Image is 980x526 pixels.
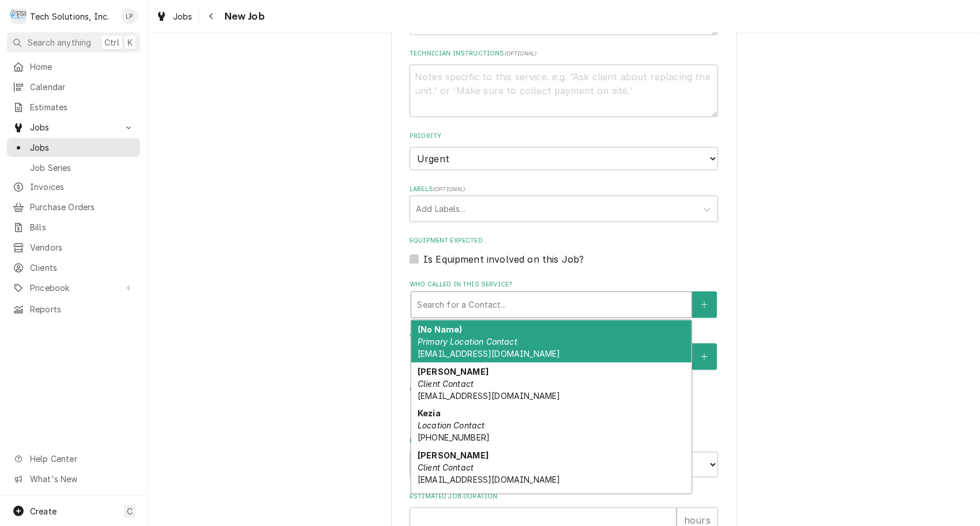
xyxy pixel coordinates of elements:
span: [PHONE_NUMBER] [418,432,490,442]
span: [EMAIL_ADDRESS][DOMAIN_NAME] [418,349,560,359]
div: T [10,8,27,24]
div: Attachments [410,384,718,422]
a: Jobs [7,138,140,157]
span: K [127,36,133,49]
span: ( optional ) [505,50,537,57]
button: Create New Contact [692,344,716,370]
button: Navigate back [202,7,221,25]
span: Bills [30,221,134,233]
strong: [PERSON_NAME] [DATE] [PERSON_NAME] [418,493,591,502]
span: New Job [221,9,265,24]
div: Labels [410,185,718,222]
div: Technician Instructions [410,49,718,117]
span: Home [30,61,134,73]
label: Technician Instructions [410,49,718,58]
span: Jobs [173,10,193,23]
a: Go to What's New [7,469,140,488]
span: Help Center [30,453,133,465]
label: Who called in this service? [410,280,718,289]
svg: Create New Contact [701,353,708,361]
input: Date [410,452,560,477]
label: Priority [410,132,718,141]
label: Is Equipment involved on this Job? [423,252,584,266]
a: Jobs [151,7,197,26]
em: Client Contact [418,462,474,472]
strong: Kezia [418,408,441,418]
span: Pricebook [30,282,117,294]
div: Estimated Arrival Time [410,437,718,477]
div: Tech Solutions, Inc. [30,10,109,23]
a: Go to Help Center [7,449,140,468]
span: Ctrl [104,36,119,49]
div: Who should the tech(s) ask for? [410,332,718,370]
label: Equipment Expected [410,236,718,245]
strong: (No Name) [418,324,462,334]
a: Reports [7,300,140,319]
span: Clients [30,262,134,274]
label: Who should the tech(s) ask for? [410,332,718,341]
div: Who called in this service? [410,280,718,318]
span: Calendar [30,81,134,93]
span: Create [30,506,57,516]
span: ( optional ) [433,186,465,192]
span: Estimates [30,101,134,113]
span: Vendors [30,241,134,253]
a: Bills [7,218,140,237]
a: Calendar [7,77,140,96]
a: Invoices [7,177,140,196]
div: Priority [410,132,718,170]
strong: [PERSON_NAME] [418,450,489,460]
div: Equipment Expected [410,236,718,266]
label: Estimated Arrival Time [410,437,718,446]
em: Location Contact [418,420,485,430]
a: Home [7,57,140,76]
a: Go to Jobs [7,118,140,137]
span: Search anything [28,36,91,49]
div: Lisa Paschal's Avatar [121,8,137,24]
a: Vendors [7,238,140,257]
a: Estimates [7,98,140,117]
label: Estimated Job Duration [410,492,718,501]
span: Invoices [30,181,134,193]
label: Attachments [410,384,718,393]
span: Jobs [30,121,117,133]
span: What's New [30,473,133,485]
a: Go to Pricebook [7,278,140,297]
button: Search anythingCtrlK [7,32,140,53]
span: Purchase Orders [30,201,134,213]
span: Job Series [30,162,134,174]
strong: [PERSON_NAME] [418,367,489,376]
span: [EMAIL_ADDRESS][DOMAIN_NAME] [418,475,560,484]
svg: Create New Contact [701,301,708,309]
a: Job Series [7,158,140,177]
span: C [127,505,133,517]
em: Primary Location Contact [418,337,517,346]
a: Clients [7,258,140,277]
span: Reports [30,303,134,315]
span: Jobs [30,141,134,154]
button: Create New Contact [692,292,716,318]
em: Client Contact [418,379,474,389]
span: [EMAIL_ADDRESS][DOMAIN_NAME] [418,391,560,401]
div: LP [121,8,137,24]
a: Purchase Orders [7,197,140,217]
div: Tech Solutions, Inc.'s Avatar [10,8,27,24]
label: Labels [410,185,718,194]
